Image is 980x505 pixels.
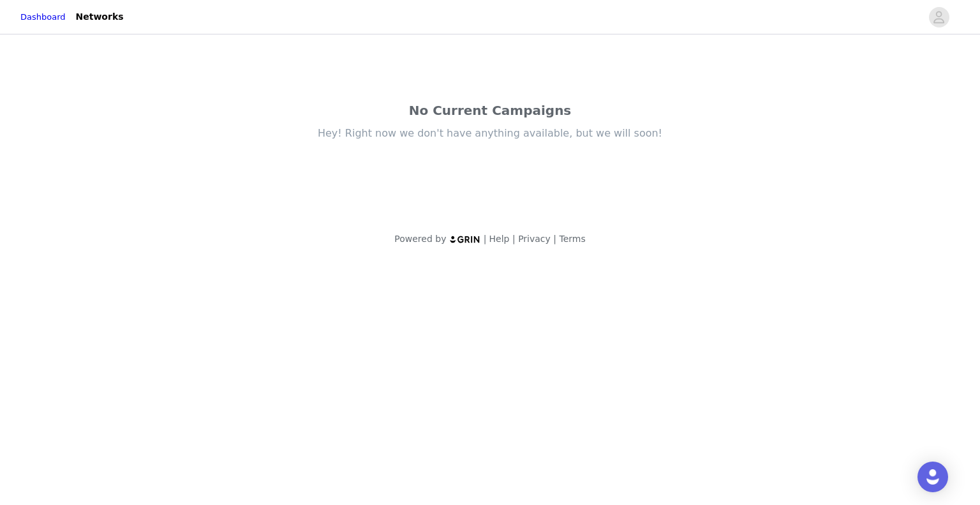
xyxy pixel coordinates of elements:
[917,462,948,492] div: Open Intercom Messenger
[68,3,131,31] a: Networks
[933,7,945,27] div: avatar
[489,234,510,244] a: Help
[553,234,556,244] span: |
[20,11,66,24] a: Dashboard
[484,234,487,244] span: |
[222,101,758,120] div: No Current Campaigns
[512,234,516,244] span: |
[449,235,481,243] img: logo
[394,234,446,244] span: Powered by
[518,234,551,244] a: Privacy
[222,126,758,140] div: Hey! Right now we don't have anything available, but we will soon!
[559,234,585,244] a: Terms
